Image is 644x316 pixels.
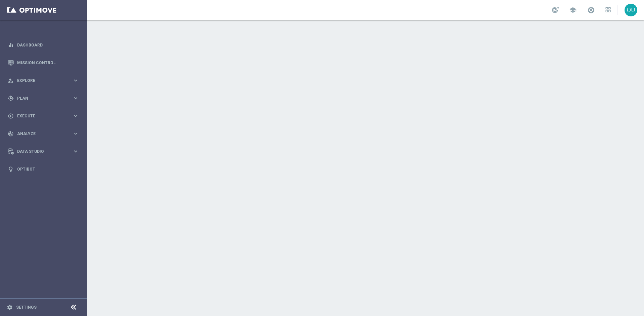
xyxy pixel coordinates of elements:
button: person_search Explore keyboard_arrow_right [7,78,79,83]
div: Data Studio [8,148,72,154]
button: Data Studio keyboard_arrow_right [7,149,79,154]
button: lightbulb Optibot [7,167,79,172]
a: Mission Control [17,54,79,72]
button: play_circle_outline Execute keyboard_arrow_right [7,113,79,119]
i: play_circle_outline [8,113,14,119]
span: Analyze [17,132,72,136]
i: keyboard_arrow_right [72,130,79,137]
i: track_changes [8,131,14,137]
div: Explore [8,78,72,84]
span: Explore [17,79,72,83]
span: Execute [17,114,72,118]
i: lightbulb [8,166,14,172]
i: keyboard_arrow_right [72,77,79,84]
div: Mission Control [8,54,79,72]
div: Plan [8,95,72,101]
a: Settings [16,305,37,309]
div: Execute [8,113,72,119]
i: keyboard_arrow_right [72,95,79,101]
button: track_changes Analyze keyboard_arrow_right [7,131,79,136]
button: gps_fixed Plan keyboard_arrow_right [7,96,79,101]
div: Dashboard [8,36,79,54]
span: Data Studio [17,149,72,153]
i: settings [7,304,13,310]
i: equalizer [8,42,14,48]
button: equalizer Dashboard [7,42,79,48]
div: Optibot [8,160,79,178]
div: Analyze [8,131,72,137]
i: gps_fixed [8,95,14,101]
a: Dashboard [17,36,79,54]
span: Plan [17,96,72,100]
span: school [569,6,577,14]
i: keyboard_arrow_right [72,113,79,119]
i: person_search [8,78,14,84]
button: Mission Control [7,60,79,66]
i: keyboard_arrow_right [72,148,79,154]
a: Optibot [17,160,79,178]
div: OU [625,4,637,16]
